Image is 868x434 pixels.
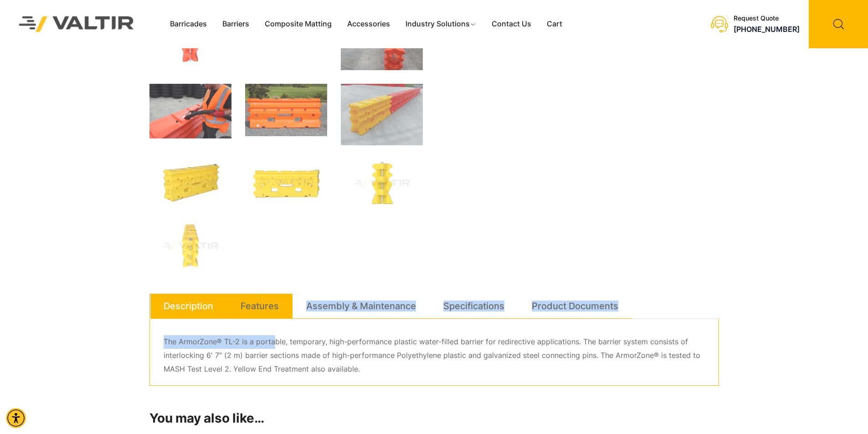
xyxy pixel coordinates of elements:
[341,159,423,208] img: Armorzone_Yellow_Side.jpg
[257,17,339,31] a: Composite Matting
[164,294,213,318] a: Description
[539,17,570,31] a: Cart
[149,159,231,208] img: Armorzone_Yellow_3Q.jpg
[341,84,423,145] img: CIMG8790-2-scaled-1.jpg
[149,84,231,138] img: IMG_8185-scaled-1.jpg
[215,17,257,31] a: Barriers
[149,411,719,426] h2: You may also like…
[734,15,800,22] div: Request Quote
[339,17,398,31] a: Accessories
[149,222,231,271] img: Armorzone_Yellow_Top.jpg
[532,294,618,318] a: Product Documents
[164,335,705,376] p: The ArmorZone® TL-2 is a portable, temporary, high-performance plastic water-filled barrier for r...
[398,17,484,31] a: Industry Solutions
[241,294,279,318] a: Features
[245,84,327,136] img: ArmorZone-main-image-scaled-1.jpg
[443,294,504,318] a: Specifications
[306,294,416,318] a: Assembly & Maintenance
[245,159,327,208] img: Armorzone_Yellow_Front.jpg
[6,408,26,428] div: Accessibility Menu
[734,25,800,34] a: call (888) 496-3625
[484,17,539,31] a: Contact Us
[7,4,146,44] img: Valtir Rentals
[162,17,215,31] a: Barricades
